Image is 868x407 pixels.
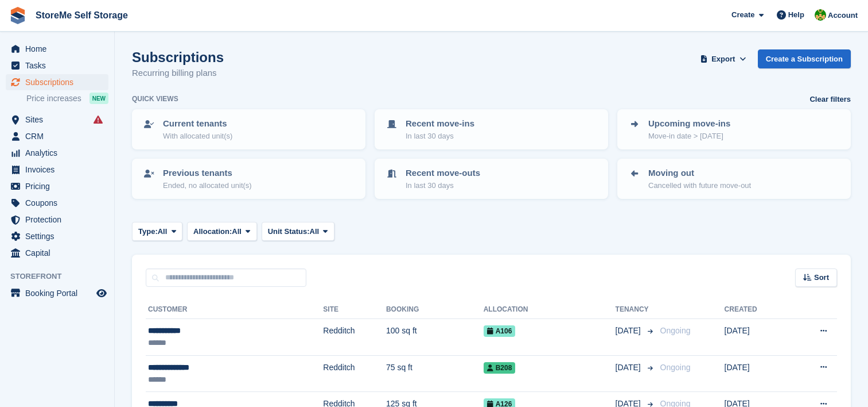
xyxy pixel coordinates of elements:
button: Unit Status: All [262,222,334,241]
a: Clear filters [809,94,851,105]
span: Protection [25,212,94,228]
a: menu [6,195,108,211]
a: menu [6,74,108,90]
span: Home [25,41,94,57]
a: Create a Subscription [758,49,851,68]
span: All [310,226,320,237]
button: Type: All [132,222,182,241]
p: Recurring billing plans [132,67,224,80]
a: menu [6,145,108,161]
a: Current tenants With allocated unit(s) [133,110,364,148]
p: Moving out [648,167,751,180]
p: In last 30 days [406,180,480,191]
p: With allocated unit(s) [163,130,232,142]
div: NEW [89,93,108,104]
p: Recent move-outs [406,167,480,180]
img: StorMe [815,9,826,21]
span: Create [731,9,754,21]
th: Site [323,301,386,319]
span: Analytics [25,145,94,161]
a: Recent move-ins In last 30 days [376,110,607,148]
span: Booking Portal [25,285,94,301]
td: 75 sq ft [386,355,484,392]
span: [DATE] [616,325,643,337]
button: Export [698,49,749,68]
th: Booking [386,301,484,319]
th: Customer [146,301,323,319]
a: menu [6,285,108,301]
span: Sites [25,112,94,128]
span: Price increases [26,93,81,104]
span: Ongoing [660,326,691,335]
a: Upcoming move-ins Move-in date > [DATE] [618,110,850,148]
button: Allocation: All [187,222,257,241]
p: Ended, no allocated unit(s) [163,180,252,191]
p: Upcoming move-ins [648,117,730,130]
a: menu [6,162,108,178]
a: Price increases NEW [26,92,108,105]
span: Sort [814,272,829,283]
span: All [158,226,168,237]
span: Allocation: [193,226,232,237]
p: In last 30 days [406,130,474,142]
span: Type: [138,226,158,237]
a: StoreMe Self Storage [31,6,133,25]
th: Created [725,301,789,319]
p: Current tenants [163,117,232,130]
a: menu [6,57,108,74]
td: Redditch [323,355,386,392]
span: Pricing [25,178,94,194]
span: B208 [484,362,516,374]
th: Tenancy [616,301,656,319]
span: Export [711,53,735,65]
a: menu [6,212,108,228]
a: Previous tenants Ended, no allocated unit(s) [133,160,364,198]
span: A106 [484,325,516,337]
span: Unit Status: [268,226,310,237]
p: Previous tenants [163,167,252,180]
p: Move-in date > [DATE] [648,130,730,142]
td: 100 sq ft [386,319,484,356]
span: Account [828,10,858,21]
td: [DATE] [725,319,789,356]
span: Subscriptions [25,74,94,90]
span: Invoices [25,162,94,178]
span: Coupons [25,195,94,211]
i: Smart entry sync failures have occurred [94,115,103,124]
span: Ongoing [660,363,691,372]
a: Recent move-outs In last 30 days [376,160,607,198]
span: [DATE] [616,362,643,374]
p: Recent move-ins [406,117,474,130]
a: menu [6,228,108,244]
h6: Quick views [132,94,178,104]
a: menu [6,178,108,194]
img: stora-icon-8386f47178a22dfd0bd8f6a31ec36ba5ce8667c1dd55bd0f319d3a0aa187defe.svg [9,7,26,24]
span: All [232,226,242,237]
td: [DATE] [725,355,789,392]
span: Storefront [10,271,114,282]
h1: Subscriptions [132,49,224,65]
span: Capital [25,245,94,261]
a: menu [6,128,108,144]
span: Help [788,9,804,21]
td: Redditch [323,319,386,356]
a: menu [6,112,108,128]
a: Preview store [95,286,108,300]
span: Settings [25,228,94,244]
span: Tasks [25,57,94,74]
span: CRM [25,128,94,144]
p: Cancelled with future move-out [648,180,751,191]
a: menu [6,41,108,57]
th: Allocation [484,301,616,319]
a: Moving out Cancelled with future move-out [618,160,850,198]
a: menu [6,245,108,261]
